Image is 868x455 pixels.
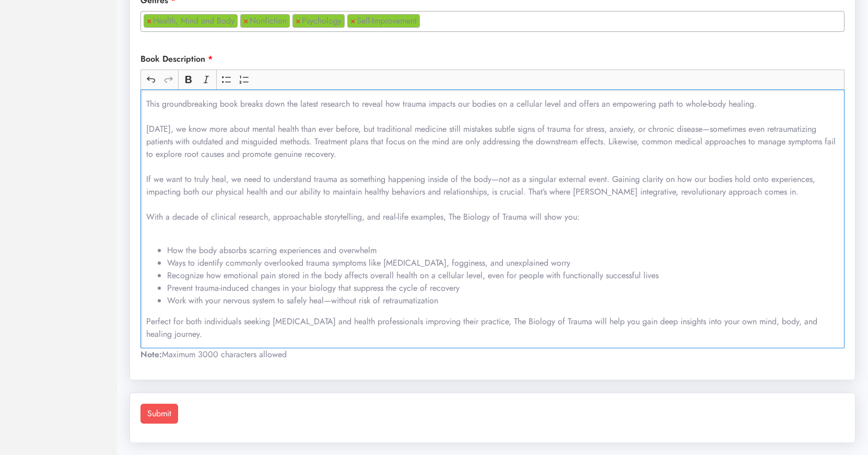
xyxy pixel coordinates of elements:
[167,269,839,282] li: Recognize how emotional pain stored in the body affects overall health on a cellular level, even ...
[140,404,178,424] button: Submit
[296,15,301,27] span: ×
[146,98,839,236] p: This groundbreaking book breaks down the latest research to reveal how trauma impacts our bodies ...
[140,348,162,360] b: Note:
[140,348,844,361] div: Maximum 3000 characters allowed
[140,89,844,348] div: Rich Text Editor, main
[292,14,345,28] li: Psychology
[240,14,290,28] li: Nonfiction
[243,15,249,27] span: ×
[167,282,839,294] li: Prevent trauma-induced changes in your biology that suppress the cycle of recovery
[167,257,839,269] li: Ways to identify commonly overlooked trauma symptoms like [MEDICAL_DATA], fogginess, and unexplai...
[167,294,839,307] li: Work with your nervous system to safely heal—without risk of retraumatization
[147,15,152,27] span: ×
[350,15,356,27] span: ×
[144,14,238,28] li: Health, Mind and Body
[140,70,844,90] div: Editor toolbar
[347,14,420,28] li: Self-Improvement
[167,244,839,257] li: How the body absorbs scarring experiences and overwhelm
[140,53,213,65] label: Book Description
[146,315,839,340] p: Perfect for both individuals seeking [MEDICAL_DATA] and health professionals improving their prac...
